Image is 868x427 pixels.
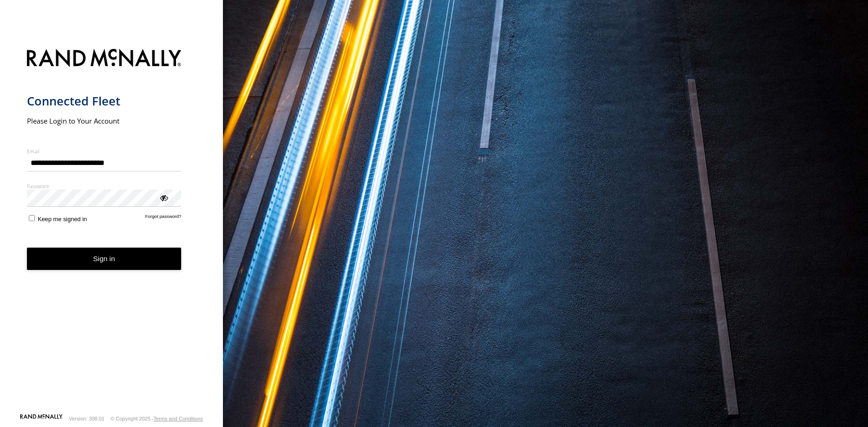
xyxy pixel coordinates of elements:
label: Email [27,148,182,155]
form: main [27,43,196,413]
div: Version: 308.01 [69,416,104,421]
label: Password [27,183,182,190]
h2: Please Login to Your Account [27,116,182,125]
img: Rand McNally [27,47,182,71]
button: Sign in [27,248,182,270]
span: Keep me signed in [38,216,87,223]
a: Forgot password? [145,214,182,223]
div: ViewPassword [159,193,168,202]
a: Visit our Website [20,414,63,423]
div: © Copyright 2025 - [111,416,203,421]
h1: Connected Fleet [27,93,182,109]
input: Keep me signed in [29,215,35,221]
a: Terms and Conditions [154,416,203,421]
